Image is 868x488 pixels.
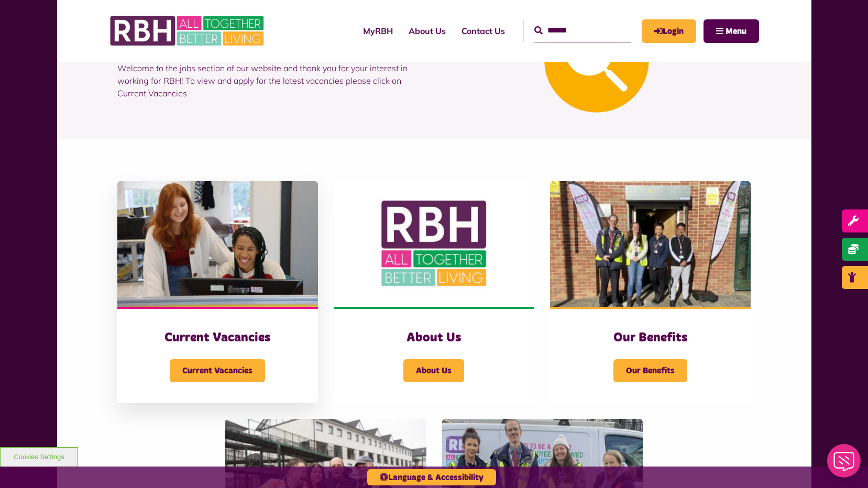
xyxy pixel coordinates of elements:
button: Language & Accessibility [367,469,496,485]
a: About Us [401,17,454,45]
a: MyRBH [355,17,401,45]
p: Welcome to the jobs section of our website and thank you for your interest in working for RBH! To... [117,46,426,115]
img: Dropinfreehold2 [550,181,751,307]
input: Search [534,19,631,42]
a: Our Benefits Our Benefits [550,181,751,403]
h3: Current Vacancies [138,330,297,346]
a: Current Vacancies Current Vacancies [117,181,318,403]
span: Menu [726,27,746,36]
img: RBH Logo Social Media 480X360 (1) [334,181,534,307]
iframe: Netcall Web Assistant for live chat [821,441,868,488]
span: Current Vacancies [170,359,265,382]
span: About Us [403,359,464,382]
img: RBH [109,10,267,51]
h3: About Us [355,330,513,346]
a: Contact Us [454,17,513,45]
a: MyRBH [642,19,696,43]
button: Navigation [704,19,759,43]
a: About Us About Us [334,181,534,403]
span: Our Benefits [613,359,687,382]
h3: Our Benefits [571,330,730,346]
img: IMG 1470 [117,181,318,307]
